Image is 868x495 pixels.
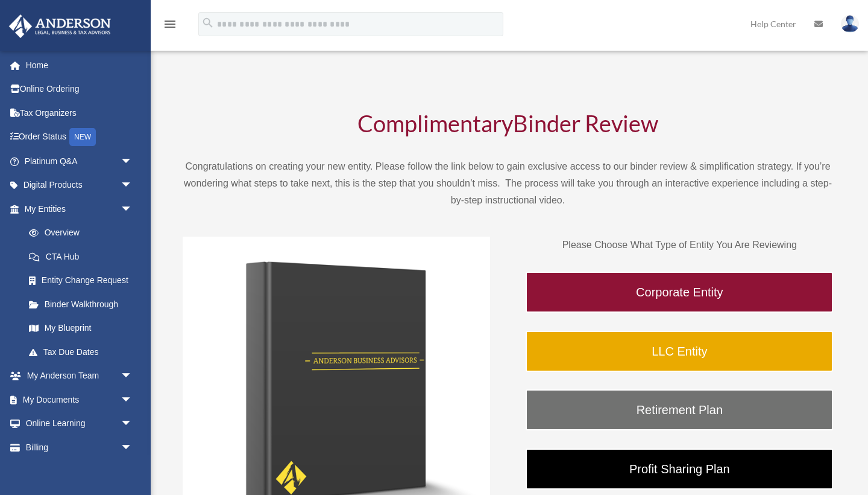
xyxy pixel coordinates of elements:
a: LLC Entity [526,331,833,372]
i: menu [163,17,177,31]
span: Binder Review [513,109,658,137]
a: My Entitiesarrow_drop_down [8,197,151,221]
a: Billingarrow_drop_down [8,435,151,459]
span: Complimentary [357,109,513,137]
a: menu [163,21,177,31]
img: User Pic [841,15,859,33]
span: arrow_drop_down [121,197,145,222]
a: Online Learningarrow_drop_down [8,412,151,436]
a: Online Ordering [8,77,151,101]
span: arrow_drop_down [121,149,145,174]
span: arrow_drop_down [121,388,145,412]
a: Tax Organizers [8,101,151,125]
a: Binder Walkthrough [17,292,145,316]
a: Retirement Plan [526,389,833,430]
a: Tax Due Dates [17,340,151,364]
span: arrow_drop_down [121,412,145,436]
a: Home [8,53,151,77]
i: search [201,16,215,30]
a: CTA Hub [17,244,151,269]
a: My Blueprint [17,316,151,340]
a: My Documentsarrow_drop_down [8,388,151,412]
a: Platinum Q&Aarrow_drop_down [8,149,151,173]
a: Profit Sharing Plan [526,449,833,490]
a: Entity Change Request [17,269,151,293]
a: Overview [17,221,151,245]
img: Anderson Advisors Platinum Portal [5,14,115,38]
a: Corporate Entity [526,272,833,313]
a: Order StatusNEW [8,125,151,150]
span: arrow_drop_down [121,435,145,460]
div: NEW [69,128,96,146]
span: arrow_drop_down [121,364,145,389]
a: Digital Productsarrow_drop_down [8,173,151,197]
span: arrow_drop_down [121,173,145,198]
a: My Anderson Teamarrow_drop_down [8,364,151,388]
p: Please Choose What Type of Entity You Are Reviewing [526,237,833,254]
p: Congratulations on creating your new entity. Please follow the link below to gain exclusive acces... [183,158,834,209]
